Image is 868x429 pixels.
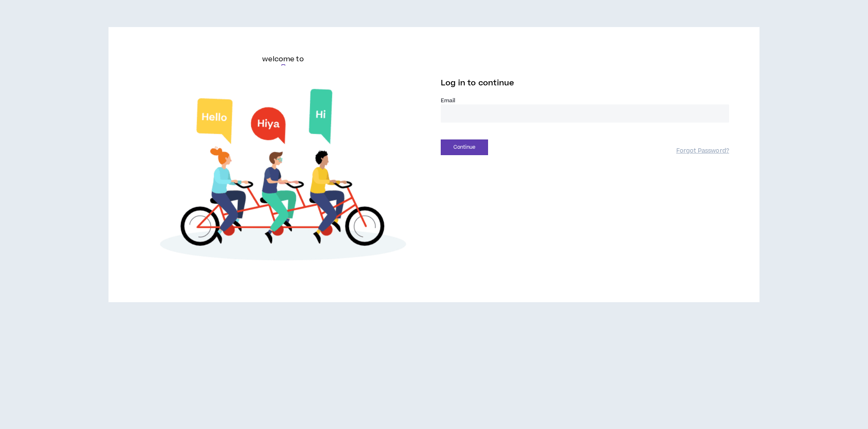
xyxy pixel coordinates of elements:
[676,147,729,155] a: Forgot Password?
[441,78,514,88] span: Log in to continue
[441,139,488,155] button: Continue
[139,79,427,275] img: Welcome to Wripple
[262,54,304,64] h6: welcome to
[441,97,729,104] label: Email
